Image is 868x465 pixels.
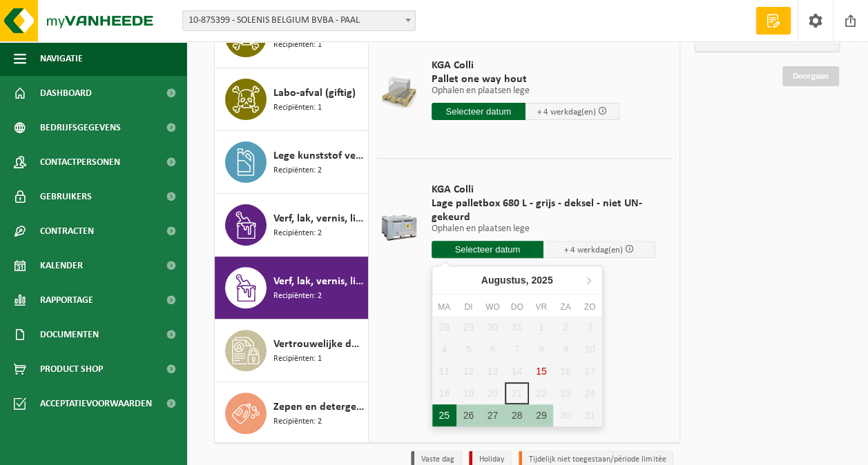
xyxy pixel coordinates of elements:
[273,39,322,52] span: Recipiënten: 1
[432,300,456,314] div: ma
[432,103,525,120] input: Selecteer datum
[432,86,619,96] p: Ophalen en plaatsen lege
[273,164,322,177] span: Recipiënten: 2
[40,386,152,421] span: Acceptatievoorwaarden
[529,404,553,426] div: 29
[564,246,623,255] span: + 4 werkdag(en)
[273,148,365,164] span: Lege kunststof verpakkingen van gevaarlijke stoffen
[40,145,120,179] span: Contactpersonen
[273,210,365,227] span: Verf, lak, vernis, lijm en inkt, industrieel in IBC
[432,72,619,86] span: Pallet one way hout
[215,382,369,444] button: Zepen en detergenten, gevaarlijk in kleinverpakking Recipiënten: 2
[273,85,356,101] span: Labo-afval (giftig)
[432,183,656,197] span: KGA Colli
[456,300,481,314] div: di
[40,214,94,248] span: Contracten
[529,300,553,314] div: vr
[782,66,839,86] a: Doorgaan
[215,257,369,319] button: Verf, lak, vernis, lijm en inkt, industrieel in kleinverpakking Recipiënten: 2
[273,399,365,415] span: Zepen en detergenten, gevaarlijk in kleinverpakking
[182,10,416,31] span: 10-875399 - SOLENIS BELGIUM BVBA - PAAL
[215,194,369,257] button: Verf, lak, vernis, lijm en inkt, industrieel in IBC Recipiënten: 2
[481,404,505,426] div: 27
[456,404,481,426] div: 26
[476,269,559,291] div: Augustus,
[553,300,577,314] div: za
[40,352,103,386] span: Product Shop
[273,336,365,353] span: Vertrouwelijke documenten (vernietiging - recyclage)
[40,179,92,214] span: Gebruikers
[432,404,456,426] div: 25
[215,131,369,194] button: Lege kunststof verpakkingen van gevaarlijke stoffen Recipiënten: 2
[273,101,322,115] span: Recipiënten: 1
[432,197,656,224] span: Lage palletbox 680 L - grijs - deksel - niet UN-gekeurd
[273,290,322,303] span: Recipiënten: 2
[537,108,596,117] span: + 4 werkdag(en)
[273,353,322,366] span: Recipiënten: 1
[183,11,415,30] span: 10-875399 - SOLENIS BELGIUM BVBA - PAAL
[215,319,369,382] button: Vertrouwelijke documenten (vernietiging - recyclage) Recipiënten: 1
[40,283,93,317] span: Rapportage
[40,76,92,110] span: Dashboard
[273,415,322,428] span: Recipiënten: 2
[40,317,99,352] span: Documenten
[481,300,505,314] div: wo
[432,224,656,234] p: Ophalen en plaatsen lege
[273,227,322,240] span: Recipiënten: 2
[432,59,619,72] span: KGA Colli
[40,110,121,145] span: Bedrijfsgegevens
[40,41,83,76] span: Navigatie
[215,68,369,131] button: Labo-afval (giftig) Recipiënten: 1
[577,300,601,314] div: zo
[432,241,543,258] input: Selecteer datum
[40,248,83,283] span: Kalender
[505,404,529,426] div: 28
[505,300,529,314] div: do
[531,275,552,285] i: 2025
[273,273,365,290] span: Verf, lak, vernis, lijm en inkt, industrieel in kleinverpakking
